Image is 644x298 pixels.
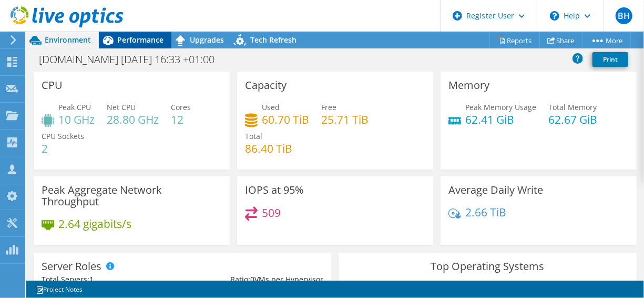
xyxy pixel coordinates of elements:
h4: 12 [171,114,191,125]
h3: Peak Aggregate Network Throughput [42,184,222,207]
span: 0 [250,274,254,284]
svg: \n [550,11,559,21]
h4: 2 [42,143,84,154]
span: 1 [89,274,94,284]
h3: Memory [448,80,489,91]
h3: Average Daily Write [448,184,543,196]
a: Print [592,52,628,67]
span: CPU Sockets [42,131,84,141]
h4: 62.41 GiB [465,114,536,125]
span: Tech Refresh [250,35,297,45]
div: Total Servers: [42,274,182,285]
div: Ratio: VMs per Hypervisor [182,274,323,285]
h4: 509 [262,207,281,218]
a: More [582,32,631,48]
span: BH [616,7,632,24]
span: Upgrades [190,35,224,45]
h1: [DOMAIN_NAME] [DATE] 16:33 +01:00 [34,54,231,65]
h4: 2.64 gigabits/s [58,218,131,230]
a: Share [539,32,582,48]
h3: Capacity [245,80,287,91]
h4: 86.40 TiB [245,143,292,154]
h3: IOPS at 95% [245,184,304,196]
span: Total Memory [548,102,597,112]
h3: CPU [42,80,63,91]
h4: 60.70 TiB [262,114,309,125]
h3: Top Operating Systems [346,261,628,272]
h3: Server Roles [42,261,101,272]
span: Net CPU [107,102,136,112]
h4: 62.67 GiB [548,114,597,125]
h4: 10 GHz [58,114,95,125]
h4: 2.66 TiB [465,206,506,218]
h4: 25.71 TiB [321,114,369,125]
h4: 28.80 GHz [107,114,159,125]
span: Environment [45,35,91,45]
span: Free [321,102,336,112]
span: Performance [117,35,163,45]
a: Reports [489,32,540,48]
span: Total [245,131,262,141]
span: Used [262,102,280,112]
span: Peak CPU [58,102,91,112]
a: Project Notes [28,283,90,296]
span: Cores [171,102,191,112]
span: Peak Memory Usage [465,102,536,112]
